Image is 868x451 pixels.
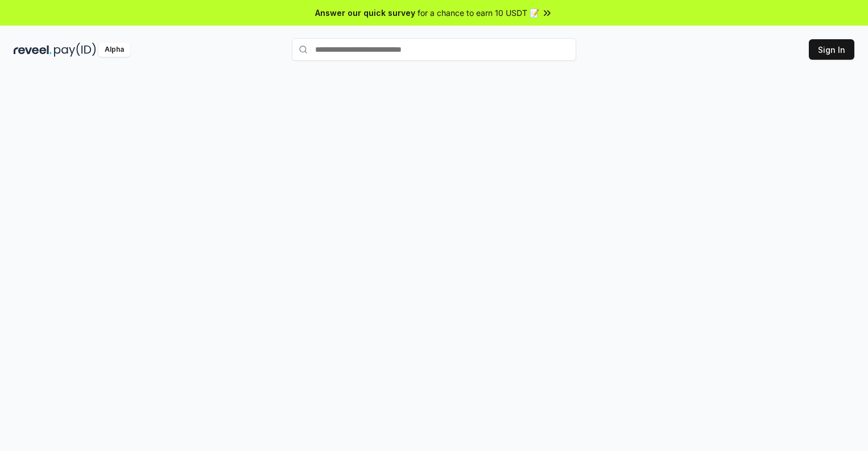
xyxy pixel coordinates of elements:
[418,7,539,19] span: for a chance to earn 10 USDT 📝
[54,43,96,57] img: pay_id
[14,43,52,57] img: reveel_dark
[98,43,130,57] div: Alpha
[809,39,854,60] button: Sign In
[315,7,415,19] span: Answer our quick survey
